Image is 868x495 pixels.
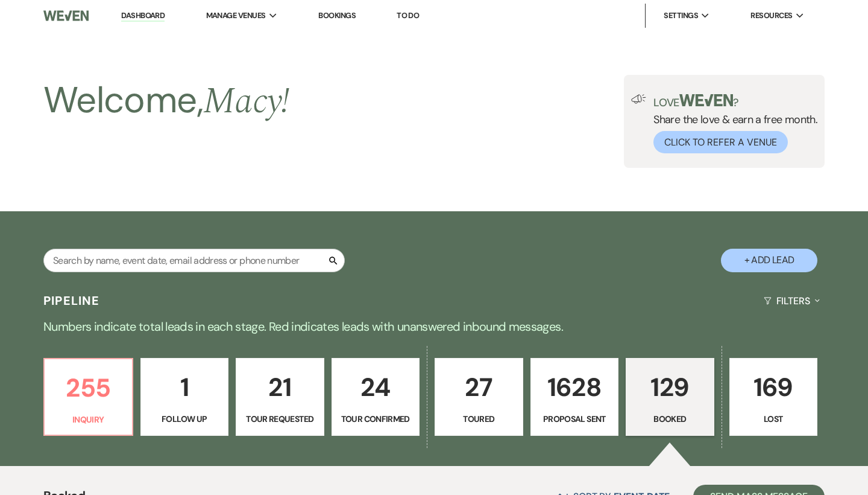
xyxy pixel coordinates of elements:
[530,358,619,436] a: 1628Proposal Sent
[148,367,221,407] p: 1
[339,367,412,407] p: 24
[52,368,125,408] p: 255
[244,367,316,407] p: 21
[646,94,817,153] div: Share the love & earn a free month.
[737,367,810,407] p: 169
[332,358,420,436] a: 24Tour Confirmed
[721,249,817,272] button: + Add Lead
[43,3,89,28] img: Weven Logo
[737,412,810,426] p: Lost
[653,131,788,153] button: Click to Refer a Venue
[664,10,698,22] span: Settings
[52,413,125,426] p: Inquiry
[626,358,714,436] a: 129Booked
[538,367,611,407] p: 1628
[759,285,825,317] button: Filters
[634,412,706,426] p: Booked
[148,412,221,426] p: Follow Up
[631,94,646,104] img: loud-speaker-illustration.svg
[679,94,733,106] img: weven-logo-green.svg
[442,367,515,407] p: 27
[244,412,316,426] p: Tour Requested
[729,358,818,436] a: 169Lost
[43,292,100,309] h3: Pipeline
[435,358,523,436] a: 27Toured
[206,10,266,22] span: Manage Venues
[397,10,419,21] a: To Do
[140,358,229,436] a: 1Follow Up
[43,249,345,272] input: Search by name, event date, email address or phone number
[43,358,133,436] a: 255Inquiry
[236,358,324,436] a: 21Tour Requested
[339,412,412,426] p: Tour Confirmed
[634,367,706,407] p: 129
[43,75,290,127] h2: Welcome,
[442,412,515,426] p: Toured
[750,10,792,22] span: Resources
[121,10,165,22] a: Dashboard
[653,94,817,108] p: Love ?
[318,10,356,21] a: Bookings
[538,412,611,426] p: Proposal Sent
[203,74,290,129] span: Macy !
